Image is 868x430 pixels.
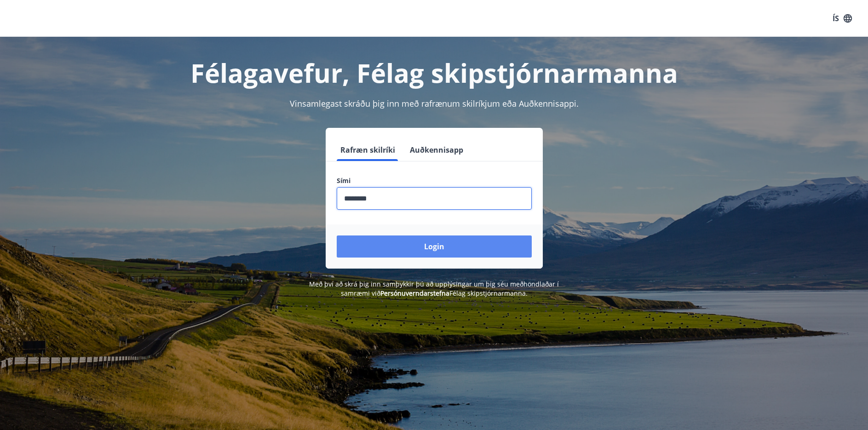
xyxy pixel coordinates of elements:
h1: Félagavefur, Félag skipstjórnarmanna [114,55,754,90]
button: Rafræn skilríki [337,139,399,161]
span: Vinsamlegast skráðu þig inn með rafrænum skilríkjum eða Auðkennisappi. [290,98,579,109]
button: ÍS [828,10,857,27]
span: Með því að skrá þig inn samþykkir þú að upplýsingar um þig séu meðhöndlaðar í samræmi við Félag s... [309,280,559,298]
button: Auðkennisapp [406,139,467,161]
label: Sími [337,176,532,185]
button: Login [337,235,532,258]
a: Persónuverndarstefna [380,289,449,298]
